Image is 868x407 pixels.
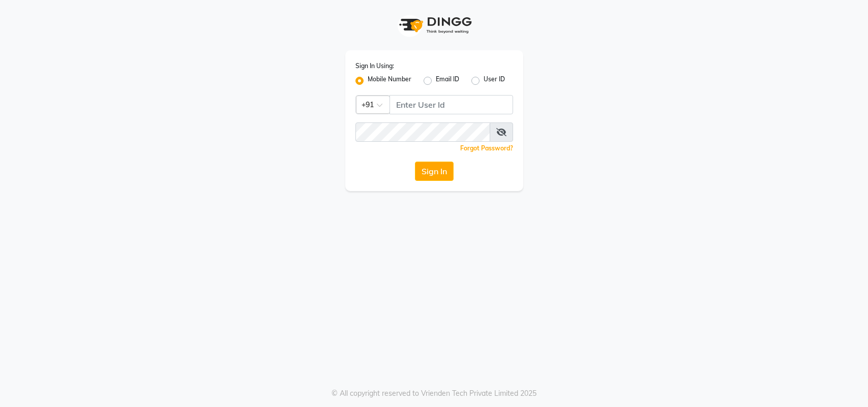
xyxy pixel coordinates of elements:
[484,75,505,87] label: User ID
[390,95,513,114] input: Username
[355,61,394,71] label: Sign In Using:
[415,162,454,181] button: Sign In
[355,122,490,142] input: Username
[436,75,459,87] label: Email ID
[394,10,475,40] img: logo1.svg
[368,75,411,87] label: Mobile Number
[460,144,513,152] a: Forgot Password?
